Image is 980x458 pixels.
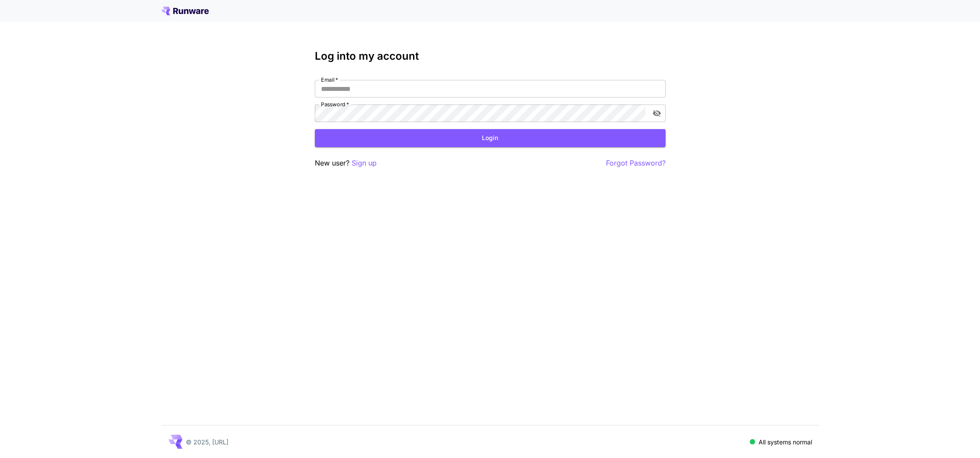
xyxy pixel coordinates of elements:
p: All systems normal [759,437,812,447]
label: Email [321,76,338,83]
label: Password [321,101,349,108]
button: Sign up [352,158,377,169]
button: Forgot Password? [606,158,666,169]
button: Login [315,129,666,147]
h3: Log into my account [315,50,666,62]
p: New user? [315,158,377,169]
p: © 2025, [URL] [186,437,228,447]
button: toggle password visibility [649,105,665,121]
